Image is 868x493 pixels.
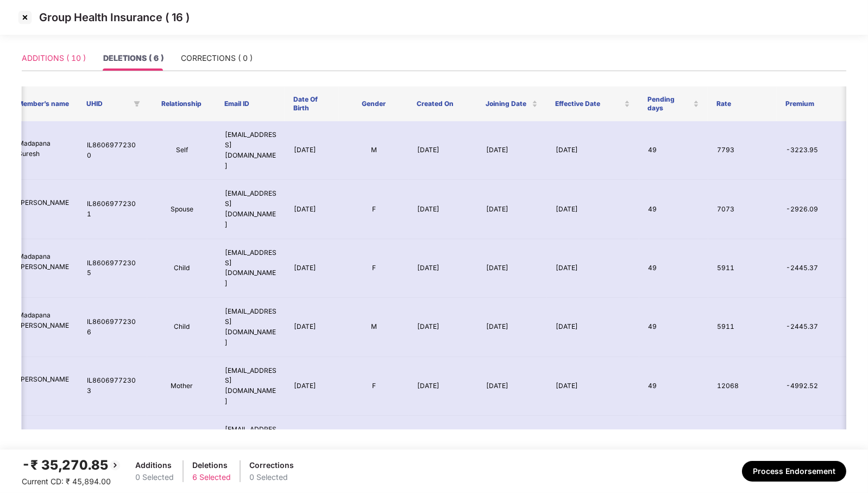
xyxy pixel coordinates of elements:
td: F [339,357,408,416]
td: 7073 [708,180,777,239]
th: Created On [408,86,477,121]
td: [DATE] [408,298,477,357]
td: [DATE] [478,357,547,416]
td: -3223.95 [777,121,846,180]
td: [DATE] [547,180,639,239]
td: [DATE] [408,239,477,298]
p: Group Health Insurance ( 16 ) [39,11,190,24]
img: svg+xml;base64,PHN2ZyBpZD0iQ3Jvc3MtMzJ4MzIiIHhtbG5zPSJodHRwOi8vd3d3LnczLm9yZy8yMDAwL3N2ZyIgd2lkdG... [16,9,34,26]
div: CORRECTIONS ( 0 ) [181,52,253,64]
th: Date Of Birth [285,86,339,121]
th: Pending days [639,86,708,121]
td: [DATE] [285,357,339,416]
th: Rate [708,86,777,121]
td: M [339,298,408,357]
span: Current CD: ₹ 45,894.00 [22,477,111,486]
td: Child [147,239,216,298]
td: F [339,180,408,239]
td: [DATE] [478,239,547,298]
td: [DATE] [478,121,547,180]
td: M [339,121,408,180]
th: Email ID [216,86,285,121]
th: Joining Date [477,86,546,121]
p: Madapana Suresh [18,139,70,159]
th: Relationship [147,86,216,121]
th: Effective Date [546,86,639,121]
span: Pending days [647,95,691,113]
div: 0 Selected [135,471,174,483]
p: [PERSON_NAME] [18,375,70,395]
div: 6 Selected [192,471,231,483]
div: Deletions [192,459,231,471]
td: [DATE] [285,416,339,475]
td: [EMAIL_ADDRESS][DOMAIN_NAME] [216,416,285,475]
td: F [339,239,408,298]
td: 33496 [708,416,777,475]
td: 49 [639,298,708,357]
p: Madapana [PERSON_NAME] [18,252,70,283]
td: [DATE] [285,298,339,357]
td: [DATE] [408,180,477,239]
div: DELETIONS ( 6 ) [103,52,163,64]
td: M [339,416,408,475]
td: [EMAIL_ADDRESS][DOMAIN_NAME] [216,239,285,298]
td: [EMAIL_ADDRESS][DOMAIN_NAME] [216,121,285,180]
td: 5911 [708,298,777,357]
span: filter [134,101,140,107]
td: IL86069772300 [78,121,147,180]
td: Father [147,416,216,475]
td: [DATE] [408,121,477,180]
div: Corrections [249,459,294,471]
td: [DATE] [408,357,477,416]
span: filter [131,97,142,110]
td: [EMAIL_ADDRESS][DOMAIN_NAME] [216,357,285,416]
div: Additions [135,459,174,471]
td: [DATE] [285,180,339,239]
td: 49 [639,416,708,475]
td: [DATE] [478,416,547,475]
td: [DATE] [285,239,339,298]
td: -13857.25 [777,416,846,475]
td: 7793 [708,121,777,180]
td: IL86069772304 [78,416,147,475]
td: Spouse [147,180,216,239]
td: [EMAIL_ADDRESS][DOMAIN_NAME] [216,298,285,357]
td: IL86069772303 [78,357,147,416]
td: -2926.09 [777,180,846,239]
span: UHID [86,99,129,108]
td: -4992.52 [777,357,846,416]
th: Gender [339,86,408,121]
td: 49 [639,121,708,180]
td: 12068 [708,357,777,416]
div: ADDITIONS ( 10 ) [22,52,86,64]
td: [DATE] [547,416,639,475]
td: [DATE] [547,298,639,357]
td: Child [147,298,216,357]
td: IL86069772305 [78,239,147,298]
td: [DATE] [547,357,639,416]
td: Self [147,121,216,180]
td: 49 [639,239,708,298]
td: IL86069772301 [78,180,147,239]
td: 49 [639,180,708,239]
th: Member’s name [9,86,78,121]
td: [DATE] [408,416,477,475]
td: [DATE] [478,298,547,357]
td: IL86069772306 [78,298,147,357]
div: 0 Selected [249,471,294,483]
td: [DATE] [285,121,339,180]
td: 49 [639,357,708,416]
td: Mother [147,357,216,416]
th: Premium [777,86,846,121]
span: Joining Date [486,99,530,108]
td: [DATE] [547,239,639,298]
td: 5911 [708,239,777,298]
td: [DATE] [478,180,547,239]
p: [PERSON_NAME] [18,198,70,219]
td: [EMAIL_ADDRESS][DOMAIN_NAME] [216,180,285,239]
p: Madapana [PERSON_NAME] [18,310,70,341]
img: svg+xml;base64,PHN2ZyBpZD0iQmFjay0yMHgyMCIgeG1sbnM9Imh0dHA6Ly93d3cudzMub3JnLzIwMDAvc3ZnIiB3aWR0aD... [109,459,122,472]
span: Effective Date [555,99,622,108]
button: Process Endorsement [742,461,846,482]
td: -2445.37 [777,239,846,298]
